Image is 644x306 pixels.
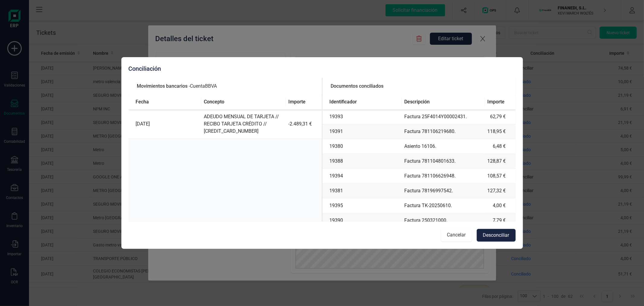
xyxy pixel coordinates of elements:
[286,95,322,109] th: Importe
[322,139,402,154] td: 19380
[485,184,515,198] td: 127,32 €
[485,124,515,139] td: 118,95 €
[402,169,485,184] td: Factura 781106626948.
[322,154,402,169] td: 19388
[129,95,202,109] th: Fecha
[286,109,322,139] td: -2.489,31 €
[485,154,515,169] td: 128,87 €
[402,184,485,198] td: Factura 78196997542.
[189,83,217,90] span: - Cuenta BBVA
[201,95,286,109] th: Concepto
[322,169,402,184] td: 19394
[129,64,516,73] div: Conciliación
[201,109,286,139] td: ADEUDO MENSUAL DE TARJETA // RECIBO TARJETA CRÉDITO // [CREDIT_CARD_NUMBER]
[477,229,516,242] button: Desconciliar
[485,139,515,154] td: 6,48 €
[322,198,402,213] td: 19395
[485,213,515,228] td: 7,79 €
[402,198,485,213] td: Factura TK-20250610.
[402,95,485,109] th: Descripción
[331,83,384,90] span: Documentos conciliados
[322,95,402,109] th: Identificador
[137,83,188,90] span: Movimientos bancarios
[322,184,402,198] td: 19381
[322,124,402,139] td: 19391
[485,109,515,124] td: 62,79 €
[402,124,485,139] td: Factura 781106219680.
[322,109,402,124] td: 19393
[402,109,485,124] td: Factura 25F4014Y00002431.
[485,95,515,109] th: Importe
[441,229,472,242] button: Cancelar
[485,169,515,184] td: 108,57 €
[402,154,485,169] td: Factura 781104801633.
[322,213,402,228] td: 19390
[485,198,515,213] td: 4,00 €
[402,139,485,154] td: Asiento 16106.
[129,109,202,139] td: [DATE]
[402,213,485,228] td: Factura 250321000.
